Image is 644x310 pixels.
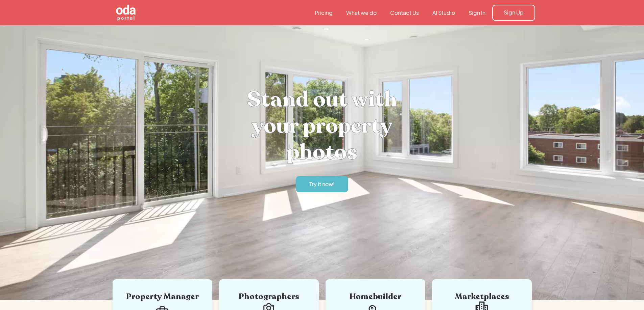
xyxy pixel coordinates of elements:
a: What we do [339,9,383,17]
div: Try it now! [309,180,335,188]
a: Sign In [462,9,492,17]
div: Sign Up [504,9,524,16]
div: Homebuilder [336,293,415,301]
h1: Stand out with your property photos [221,86,424,165]
div: Marketplaces [442,293,522,301]
a: Sign Up [492,5,535,21]
div: Property Manager [123,293,202,301]
a: Pricing [308,9,339,17]
a: Try it now! [296,176,348,192]
a: Contact Us [383,9,426,17]
a: AI Studio [426,9,462,17]
div: Photographers [229,293,309,301]
a: home [109,4,173,22]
